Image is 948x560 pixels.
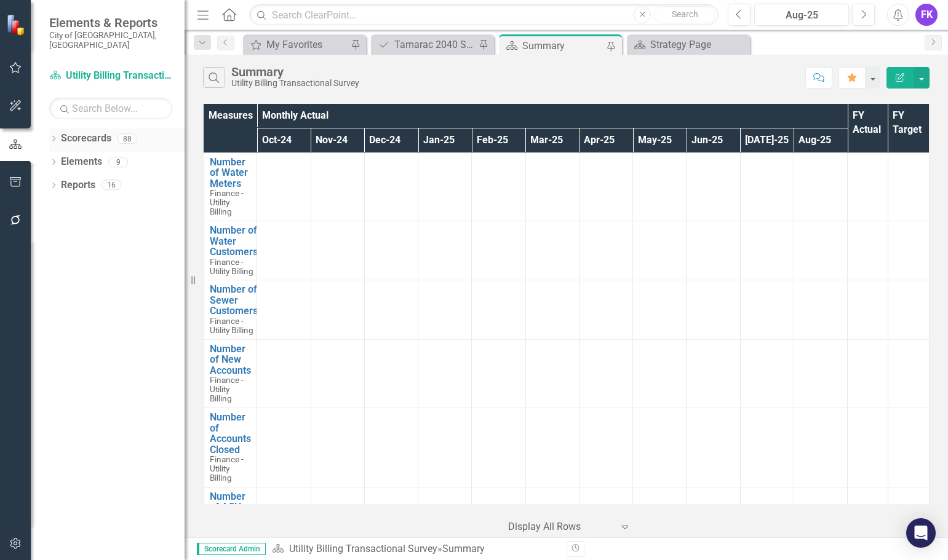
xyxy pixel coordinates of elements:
span: Finance - Utility Billing [210,316,253,335]
span: Elements & Reports [49,15,172,30]
a: Scorecards [61,132,111,146]
span: Search [672,9,698,19]
span: Scorecard Admin [197,543,266,555]
a: Number of Water Customers [210,225,258,258]
a: Elements [61,155,102,169]
a: Number of New Accounts [210,344,251,376]
span: Finance - Utility Billing [210,257,253,276]
a: Utility Billing Transactional Survey [49,69,172,83]
input: Search Below... [49,98,172,119]
div: Strategy Page [650,37,747,52]
td: Double-Click to Edit Right Click for Context Menu [204,152,257,221]
span: Finance - Utility Billing [210,188,244,216]
a: Utility Billing Transactional Survey [289,543,437,554]
div: 16 [102,180,121,191]
td: Double-Click to Edit Right Click for Context Menu [204,339,257,408]
input: Search ClearPoint... [249,4,719,26]
a: Number of ACH (Bank Draft Accounts) [210,491,255,545]
button: FK [915,4,938,26]
small: City of [GEOGRAPHIC_DATA], [GEOGRAPHIC_DATA] [49,30,172,50]
div: Summary [522,38,603,53]
a: Number of Sewer Customers [210,284,258,317]
div: 88 [118,133,137,144]
div: Summary [442,543,485,554]
td: Double-Click to Edit Right Click for Context Menu [204,221,257,280]
button: Search [654,6,715,23]
div: Tamarac 2040 Strategic Plan - Departmental Action Plan [394,37,476,52]
a: Tamarac 2040 Strategic Plan - Departmental Action Plan [374,37,476,52]
td: Double-Click to Edit Right Click for Context Menu [204,408,257,487]
span: Finance - Utility Billing [210,454,244,483]
button: Aug-25 [754,4,849,26]
a: My Favorites [246,37,348,52]
div: My Favorites [266,37,348,52]
a: Strategy Page [630,37,747,52]
div: Aug-25 [759,8,845,23]
a: Number of Water Meters [210,157,250,189]
span: Finance - Utility Billing [210,375,244,403]
a: Number of Accounts Closed [210,412,251,455]
div: Open Intercom Messenger [906,518,936,548]
div: Summary [231,65,359,79]
div: Utility Billing Transactional Survey [231,79,359,88]
img: ClearPoint Strategy [6,14,28,36]
div: » [272,542,557,556]
a: Reports [61,178,95,192]
div: 9 [108,157,128,167]
td: Double-Click to Edit Right Click for Context Menu [204,280,257,339]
